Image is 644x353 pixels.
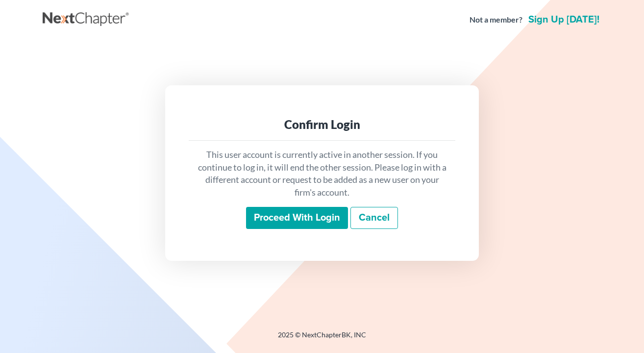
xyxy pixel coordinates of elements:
p: This user account is currently active in another session. If you continue to log in, it will end ... [197,149,447,199]
input: Proceed with login [246,207,348,229]
strong: Not a member? [470,14,522,25]
div: Confirm Login [197,117,447,132]
a: Cancel [350,207,398,229]
a: Sign up [DATE]! [526,15,601,25]
div: 2025 © NextChapterBK, INC [43,330,601,348]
